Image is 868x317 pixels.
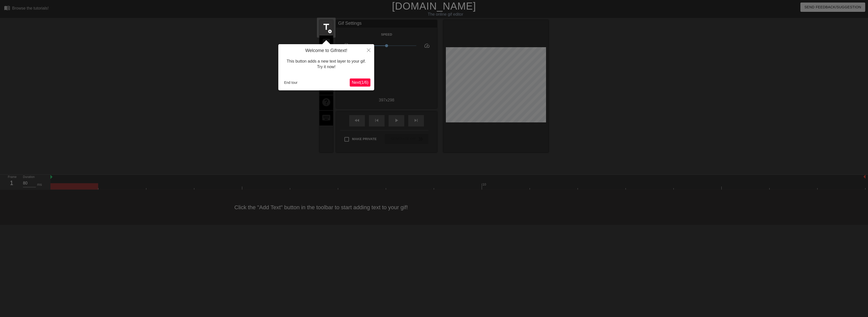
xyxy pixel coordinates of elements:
[282,79,300,86] button: End tour
[352,80,368,85] span: Next ( 1 / 6 )
[350,78,370,87] button: Next
[282,48,370,54] h4: Welcome to Gifntext!
[363,44,374,56] button: Close
[282,54,370,75] div: This button adds a new text layer to your gif. Try it now!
